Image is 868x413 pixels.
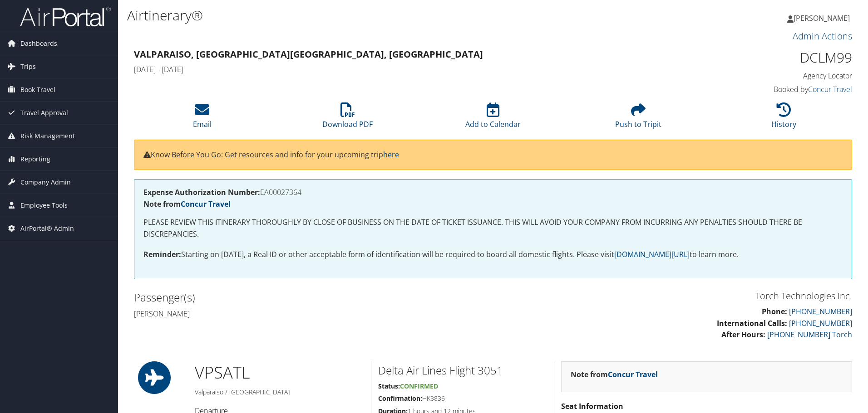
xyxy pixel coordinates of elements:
[615,107,661,129] a: Push to Tripit
[143,217,843,240] p: PLEASE REVIEW THIS ITINERARY THOROUGHLY BY CLOSE OF BUSINESS ON THE DATE OF TICKET ISSUANCE. THIS...
[500,290,852,302] h3: Torch Technologies Inc.
[787,5,859,32] a: [PERSON_NAME]
[143,149,843,161] p: Know Before You Go: Get resources and info for your upcoming trip
[808,84,852,94] a: Concur Travel
[20,6,111,27] img: airportal-logo.png
[789,318,852,328] a: [PHONE_NUMBER]
[20,171,71,194] span: Company Admin
[181,199,231,209] a: Concur Travel
[771,107,796,129] a: History
[378,363,547,378] h2: Delta Air Lines Flight 3051
[134,290,486,305] h2: Passenger(s)
[794,13,850,23] span: [PERSON_NAME]
[789,306,852,316] a: [PHONE_NUMBER]
[614,249,690,259] a: [DOMAIN_NAME][URL]
[683,48,852,67] h1: DCLM99
[20,194,68,217] span: Employee Tools
[134,309,486,319] h4: [PERSON_NAME]
[793,30,852,42] a: Admin Actions
[717,318,787,328] strong: International Calls:
[608,369,658,379] a: Concur Travel
[134,48,483,60] strong: Valparaiso, [GEOGRAPHIC_DATA] [GEOGRAPHIC_DATA], [GEOGRAPHIC_DATA]
[143,189,843,196] h4: EA00027364
[683,71,852,81] h4: Agency Locator
[143,187,260,197] strong: Expense Authorization Number:
[193,107,212,129] a: Email
[322,107,373,129] a: Download PDF
[143,249,843,261] p: Starting on [DATE], a Real ID or other acceptable form of identification will be required to boar...
[143,199,231,209] strong: Note from
[127,6,615,25] h1: Airtinerary®
[561,401,623,411] strong: Seat Information
[20,32,57,55] span: Dashboards
[767,330,852,340] a: [PHONE_NUMBER] Torch
[571,369,658,379] strong: Note from
[134,64,669,74] h4: [DATE] - [DATE]
[400,382,438,390] span: Confirmed
[683,84,852,94] h4: Booked by
[465,107,521,129] a: Add to Calendar
[383,150,399,160] a: here
[20,102,68,124] span: Travel Approval
[378,382,400,390] strong: Status:
[143,249,181,259] strong: Reminder:
[20,55,36,78] span: Trips
[20,217,74,240] span: AirPortal® Admin
[721,330,765,340] strong: After Hours:
[20,78,55,101] span: Book Travel
[195,361,364,384] h1: VPS ATL
[378,394,547,403] h5: HK3836
[762,306,787,316] strong: Phone:
[20,125,75,147] span: Risk Management
[20,148,50,170] span: Reporting
[378,394,422,403] strong: Confirmation:
[195,388,364,397] h5: Valparaiso / [GEOGRAPHIC_DATA]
